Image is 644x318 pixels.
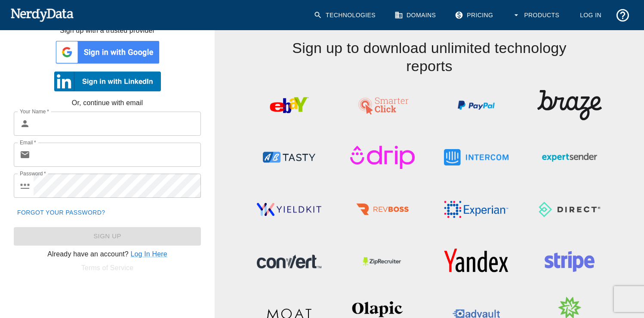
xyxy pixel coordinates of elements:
img: ABTasty [257,138,321,177]
a: Forgot your password? [14,205,108,221]
label: Your Name [20,108,49,115]
img: Stripe [537,242,602,281]
img: eBay [257,86,321,125]
a: Terms of Service [81,264,134,271]
img: Yandex [444,242,508,281]
img: Drip [350,138,415,177]
a: Technologies [308,4,382,26]
img: NerdyData.com [10,6,74,23]
button: Products [507,4,566,26]
img: ExpertSender [537,138,602,177]
a: Domains [389,4,443,26]
img: Convert [257,242,321,281]
a: Log In [573,4,608,26]
a: Pricing [450,4,500,26]
img: Intercom [444,138,508,177]
img: YieldKit [257,190,321,229]
img: Braze [537,86,602,125]
label: Password [20,170,46,177]
img: PayPal [444,86,508,125]
label: Email [20,139,36,146]
img: Direct [537,190,602,229]
button: Support and Documentation [612,4,634,26]
h4: Sign up to download unlimited technology reports [242,12,616,75]
img: ZipRecruiter [350,242,415,281]
img: Experian [444,190,508,229]
img: SmarterClick [350,86,415,125]
a: Log In Here [130,250,167,258]
img: RevBoss [350,190,415,229]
